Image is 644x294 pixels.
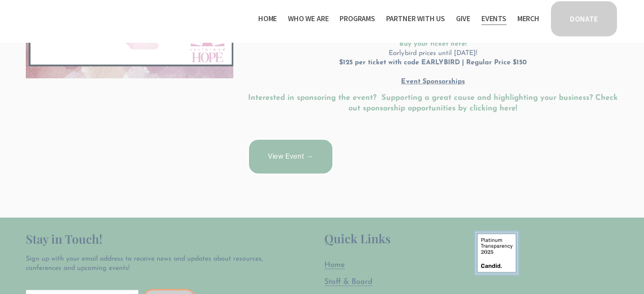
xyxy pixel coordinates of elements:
[324,231,391,246] span: Quick Links
[386,12,445,25] a: folder dropdown
[324,260,345,271] a: Home
[248,20,619,87] p: Earlybird prices until [DATE]!
[339,59,527,66] strong: $125 per ticket with code EARLYBIRD | Regular Price $150
[456,12,470,25] a: Give
[517,12,539,25] a: Merch
[340,12,375,25] a: folder dropdown
[340,13,375,25] span: Programs
[399,41,466,47] a: Buy your ticket here!
[248,94,620,113] a: Interested in sponsoring the event? Supporting a great cause and highlighting your business? Chec...
[324,278,373,286] span: Staff & Board
[288,13,329,25] span: Who We Are
[481,12,506,25] a: Events
[386,13,445,25] span: Partner With Us
[288,12,329,25] a: folder dropdown
[258,12,277,25] a: Home
[474,230,520,276] img: 9878580
[26,254,270,273] p: Sign up with your email address to receive news and updates about resources, conferences and upco...
[324,261,345,269] span: Home
[248,138,334,175] a: View Event →
[26,230,270,248] h2: Stay in Touch!
[401,78,464,85] u: Event Sponsorships
[324,277,373,288] a: Staff & Board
